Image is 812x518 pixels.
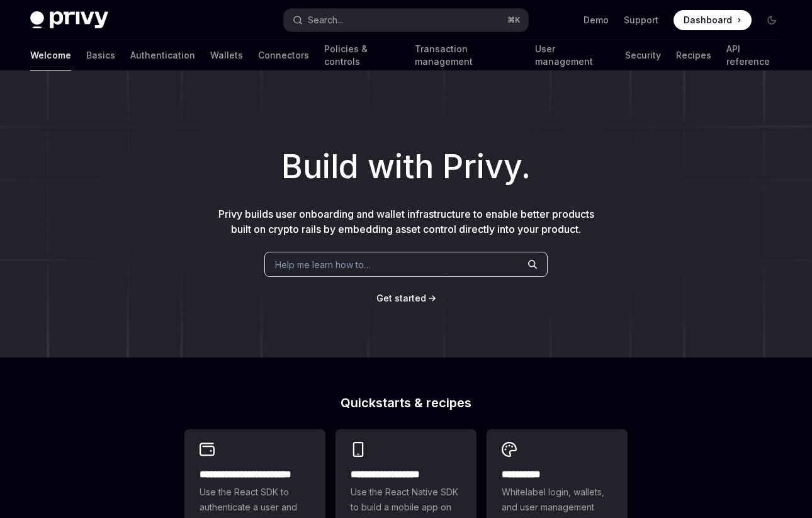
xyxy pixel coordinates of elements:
a: Get started [376,292,426,305]
a: Basics [86,40,115,70]
a: Recipes [676,40,711,70]
a: Demo [584,14,609,26]
div: Search... [308,13,343,28]
a: Authentication [130,40,195,70]
img: dark logo [30,11,108,29]
span: Privy builds user onboarding and wallet infrastructure to enable better products built on crypto ... [218,208,594,235]
h2: Quickstarts & recipes [184,397,628,409]
span: Dashboard [684,14,732,26]
a: Wallets [210,40,243,70]
a: Transaction management [415,40,520,70]
a: Support [624,14,658,26]
a: Dashboard [674,10,752,30]
a: Security [625,40,661,70]
a: User management [535,40,610,70]
a: API reference [726,40,782,70]
button: Toggle dark mode [762,10,782,30]
span: Help me learn how to… [275,258,371,271]
h1: Build with Privy. [20,142,792,191]
a: Policies & controls [324,40,400,70]
span: ⌘ K [507,15,521,25]
a: Welcome [30,40,71,70]
button: Open search [284,9,527,31]
a: Connectors [258,40,309,70]
span: Get started [376,293,426,303]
